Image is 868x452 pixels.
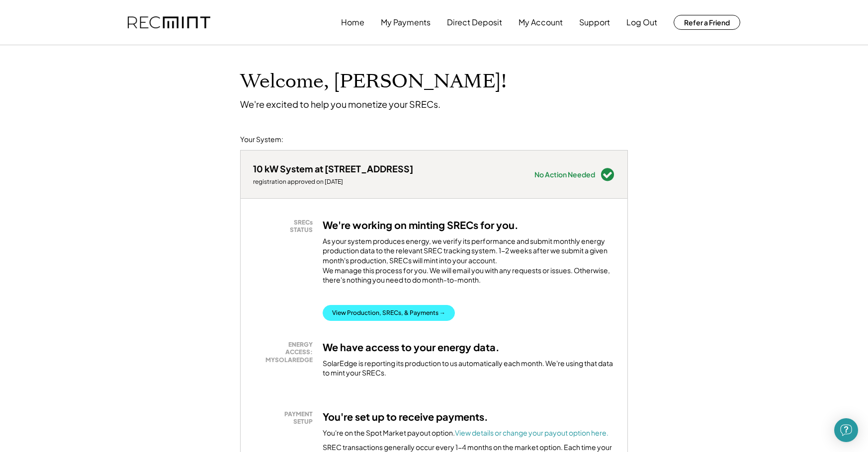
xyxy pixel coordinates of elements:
[323,341,500,354] h3: We have access to your energy data.
[447,12,502,32] button: Direct Deposit
[240,98,440,110] div: We're excited to help you monetize your SRECs.
[323,359,615,378] div: SolarEdge is reporting its production to us automatically each month. We're using that data to mi...
[323,428,608,438] div: You're on the Spot Market payout option.
[519,12,563,32] button: My Account
[534,171,595,178] div: No Action Needed
[253,178,413,186] div: registration approved on [DATE]
[253,163,413,174] div: 10 kW System at [STREET_ADDRESS]
[323,219,519,231] h3: We're working on minting SRECs for you.
[240,70,507,93] h1: Welcome, [PERSON_NAME]!
[258,410,313,426] div: PAYMENT SETUP
[323,410,488,423] h3: You're set up to receive payments.
[258,219,313,234] div: SRECs STATUS
[258,341,313,364] div: ENERGY ACCESS: MYSOLAREDGE
[128,16,210,29] img: recmint-logotype%403x.png
[579,12,610,32] button: Support
[341,12,364,32] button: Home
[240,135,283,145] div: Your System:
[381,12,431,32] button: My Payments
[626,12,657,32] button: Log Out
[834,418,858,442] div: Open Intercom Messenger
[674,15,740,30] button: Refer a Friend
[455,428,608,437] a: View details or change your payout option here.
[323,236,615,290] div: As your system produces energy, we verify its performance and submit monthly energy production da...
[323,305,455,321] button: View Production, SRECs, & Payments →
